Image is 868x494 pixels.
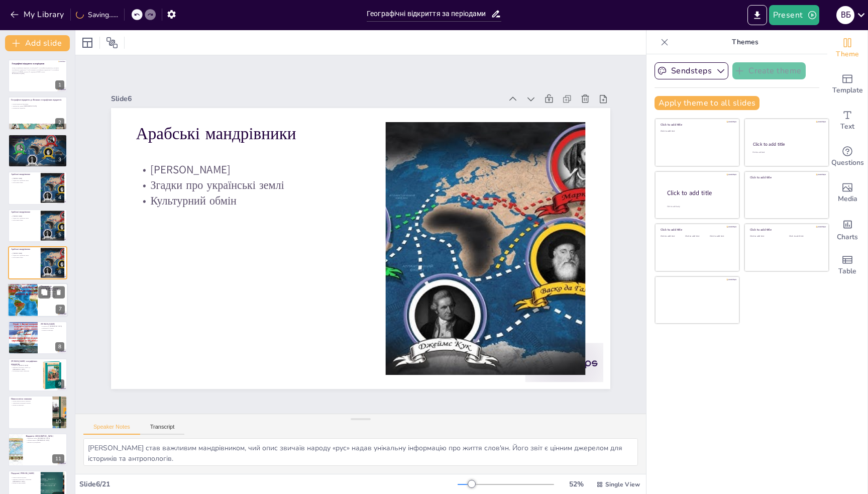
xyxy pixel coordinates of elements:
span: Table [838,266,856,277]
button: Transcript [140,424,185,435]
p: Відкриття нових територій [11,140,64,142]
button: Create theme [732,62,806,79]
div: Click to add title [750,228,822,232]
p: [PERSON_NAME] [41,323,64,326]
span: Text [840,121,854,132]
div: Click to add text [750,235,782,238]
button: Apply theme to all slides [655,96,759,110]
div: Click to add title [750,175,822,179]
p: Вплив на навігацію [11,404,50,406]
p: Враження та записи [41,327,64,329]
p: Знайомство давніх [DEMOGRAPHIC_DATA] [11,105,64,107]
div: 1 [55,80,64,89]
button: В Б [836,5,854,25]
p: Themes [673,30,817,54]
div: 5 [8,209,67,242]
button: Export to PowerPoint [747,5,767,25]
div: Change the overall theme [827,30,867,66]
p: Відкриття морського шляху до [GEOGRAPHIC_DATA] [11,366,38,370]
p: Арабські мандрівники [136,122,361,145]
div: 3 [55,155,64,164]
span: Media [838,193,857,205]
div: Click to add title [667,188,731,197]
div: 4 [55,193,64,202]
div: Get real-time input from your audience [827,139,867,175]
p: Колонізація нових територій [11,370,38,372]
p: Циркумєвропейський шлях [11,138,64,140]
p: [PERSON_NAME] [11,178,38,180]
p: Подорожі [PERSON_NAME] [11,365,38,367]
p: Розвиток знань про [GEOGRAPHIC_DATA] [41,293,65,297]
div: 9 [55,379,64,388]
button: My Library [8,7,68,23]
div: 11 [8,433,67,466]
div: Click to add text [752,151,819,154]
p: Культурний обмін [11,181,38,183]
button: Delete Slide [53,286,65,299]
p: Generated with [URL] [12,73,62,75]
div: Saving...... [76,10,118,20]
p: Перше навколосвітнє плавання [11,400,50,402]
p: Подорож [PERSON_NAME] [41,290,65,292]
p: Місіонерські подорожі [41,291,65,293]
p: Арабські мандрівники [11,211,38,214]
span: Template [832,85,863,96]
div: 2 [8,96,67,130]
div: Click to add text [789,235,821,238]
div: Add a table [827,247,867,283]
p: Географічні відкриття до Великих географічних відкриттів [11,98,64,102]
p: Арабські мандрівники [11,248,38,251]
div: 6 [55,267,64,276]
p: [PERSON_NAME] [11,215,38,217]
p: [PERSON_NAME] географічних відкриттів [11,360,38,365]
p: Вплив на картографію [11,482,38,484]
div: 9 [8,358,67,391]
div: 5 [55,230,64,239]
p: Культурний обмін [11,256,38,258]
div: Add ready made slides [827,66,867,103]
div: Click to add title [753,141,820,147]
div: Click to add text [685,235,708,238]
div: Click to add title [661,228,732,232]
p: Згадки про українські землі [11,180,38,182]
p: Навколосвітня подорож [11,477,38,479]
p: Норманські відкриття [11,136,64,139]
div: 8 [55,342,64,351]
p: Арабські мандрівники [11,173,38,176]
div: Click to add text [710,235,732,238]
div: Layout [79,35,95,51]
p: Обплив навколо [GEOGRAPHIC_DATA] [26,439,64,441]
div: 10 [52,417,64,426]
p: Згадки про українські землі [136,177,361,193]
div: Add images, graphics, shapes or video [827,175,867,211]
div: 52 % [564,479,588,489]
div: Add charts and graphs [827,211,867,247]
p: Подорожі до [GEOGRAPHIC_DATA] [41,285,65,290]
p: Норманські відкриття [11,107,64,109]
div: Add text boxes [827,103,867,139]
span: Theme [836,49,859,60]
p: Розширення картографії [11,142,64,144]
p: Перші відкриття фінікійців [11,103,64,105]
div: Click to add title [661,123,732,127]
span: Single View [605,480,640,488]
span: Questions [831,157,864,168]
div: 8 [8,321,67,354]
p: Відкриття північного узбережжя [GEOGRAPHIC_DATA] [11,479,38,482]
p: Вплив на європців [41,329,64,331]
textarea: [PERSON_NAME] став важливим мандрівником, чий опис звичаїв народу «рус» надав унікальну інформаці... [83,438,638,466]
span: Position [106,37,118,49]
p: Огляд географічних відкриттів за періодами: 1. Географічні відкриття до Великих географічних відк... [12,67,62,73]
span: Charts [837,232,858,243]
div: Click to add text [661,235,683,238]
button: Sendsteps [655,62,728,79]
p: Культурний обмін [11,219,38,221]
p: Подорож до [GEOGRAPHIC_DATA] [41,325,64,327]
p: Відкриття берега [GEOGRAPHIC_DATA] [26,437,64,439]
p: Вплив на дослідження [26,441,64,443]
p: Згадки про українські землі [11,254,38,256]
div: 3 [8,134,67,167]
p: [PERSON_NAME] [11,253,38,255]
div: 11 [52,454,64,463]
p: Відкриття [GEOGRAPHIC_DATA] [26,435,64,438]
